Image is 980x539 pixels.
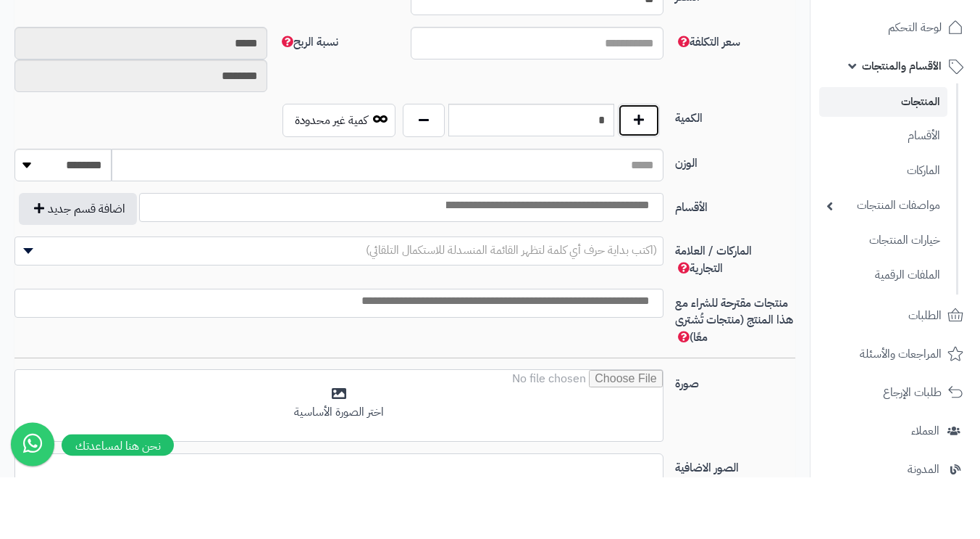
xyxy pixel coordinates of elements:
span: الطلبات [908,368,942,388]
label: الوزن [669,211,801,234]
label: الكمية [669,166,801,189]
a: خيارات المنتجات [819,287,947,318]
label: الصور الاضافية [669,516,801,539]
span: العملاء [911,483,939,503]
span: لوحة التحكم [888,80,942,100]
span: منتجات مقترحة للشراء مع هذا المنتج (منتجات تُشترى معًا) [675,357,793,408]
span: (اكتب بداية حرف أي كلمة لتظهر القائمة المنسدلة للاستكمال التلقائي) [366,304,657,321]
a: لوحة التحكم [819,73,971,107]
a: الطلبات [819,361,971,395]
a: الملفات الرقمية [819,322,947,353]
label: السعر [669,45,801,68]
button: اضافة قسم جديد [19,255,137,287]
span: طلبات الإرجاع [883,445,942,465]
span: الماركات / العلامة التجارية [675,305,752,340]
a: العملاء [819,476,971,511]
span: سعر التكلفة [675,96,740,113]
label: الأقسام [669,255,801,279]
a: المراجعات والأسئلة [819,399,971,434]
span: نسبة الربح [279,96,338,113]
a: الأقسام [819,183,947,214]
span: الأقسام والمنتجات [862,118,942,139]
a: المنتجات [819,149,947,179]
a: مواصفات المنتجات [819,252,947,284]
a: طلبات الإرجاع [819,437,971,472]
label: صورة [669,432,801,455]
span: المراجعات والأسئلة [860,406,942,427]
a: الماركات [819,218,947,249]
